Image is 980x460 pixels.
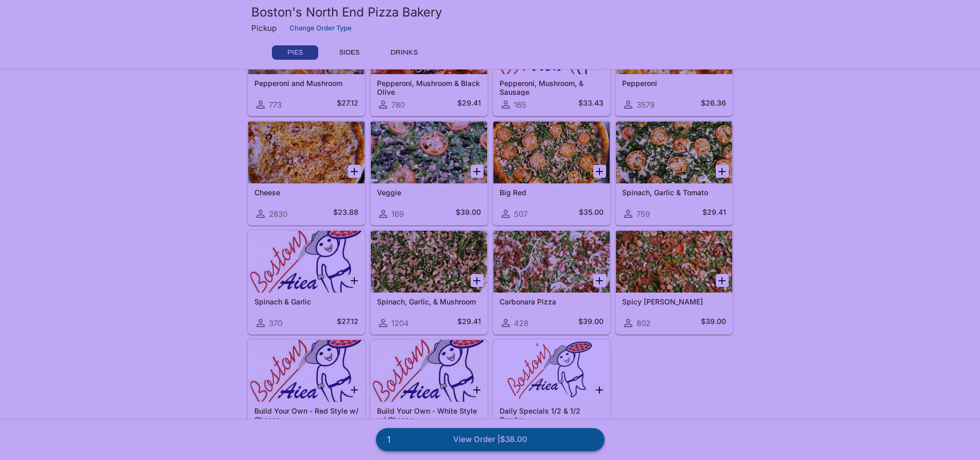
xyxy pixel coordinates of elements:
[348,165,361,178] button: Add Cheese
[371,340,487,402] div: Build Your Own - White Style w/ Cheese
[337,317,358,329] h5: $27.12
[251,4,729,20] h3: Boston's North End Pizza Bakery
[622,297,726,306] h5: Spicy [PERSON_NAME]
[377,406,481,423] h5: Build Your Own - White Style w/ Cheese
[248,340,365,402] div: Build Your Own - Red Style w/ Cheese
[371,122,487,183] div: Veggie
[254,188,358,197] h5: Cheese
[376,428,605,451] a: 1View Order |$38.00
[377,79,481,96] h5: Pepperoni, Mushroom & Black Olive
[371,12,487,74] div: Pepperoni, Mushroom & Black Olive
[514,318,528,328] span: 428
[514,100,526,110] span: 165
[593,383,606,396] button: Add Daily Specials 1/2 & 1/2 Combo
[370,121,488,225] a: Veggie169$39.00
[637,209,650,219] span: 759
[456,208,481,220] h5: $39.00
[254,406,358,423] h5: Build Your Own - Red Style w/ Cheese
[333,208,358,220] h5: $23.88
[616,231,732,293] div: Spicy Jenny
[500,79,604,96] h5: Pepperoni, Mushroom, & Sausage
[377,188,481,197] h5: Veggie
[391,209,404,219] span: 169
[248,230,365,334] a: Spinach & Garlic370$27.12
[622,79,726,88] h5: Pepperoni
[579,208,604,220] h5: $35.00
[493,122,610,183] div: Big Red
[471,165,484,178] button: Add Veggie
[578,98,604,111] h5: $33.43
[616,12,732,74] div: Pepperoni
[493,12,610,74] div: Pepperoni, Mushroom, & Sausage
[578,317,604,329] h5: $39.00
[377,297,481,306] h5: Spinach, Garlic, & Mushroom
[593,274,606,287] button: Add Carbonara Pizza
[716,274,729,287] button: Add Spicy Jenny
[326,45,373,60] button: SIDES
[457,317,481,329] h5: $29.41
[615,230,733,334] a: Spicy [PERSON_NAME]802$39.00
[493,121,610,225] a: Big Red507$35.00
[471,274,484,287] button: Add Spinach, Garlic, & Mushroom
[370,230,488,334] a: Spinach, Garlic, & Mushroom1204$29.41
[337,98,358,111] h5: $27.12
[637,100,655,110] span: 3579
[500,406,604,423] h5: Daily Specials 1/2 & 1/2 Combo
[493,339,610,444] a: Daily Specials 1/2 & 1/2 Combo158
[514,209,527,219] span: 507
[457,98,481,111] h5: $29.41
[254,297,358,306] h5: Spinach & Garlic
[381,433,397,447] span: 1
[493,231,610,293] div: Carbonara Pizza
[593,165,606,178] button: Add Big Red
[500,188,604,197] h5: Big Red
[381,45,427,60] button: DRINKS
[637,318,650,328] span: 802
[500,297,604,306] h5: Carbonara Pizza
[616,122,732,183] div: Spinach, Garlic & Tomato
[370,339,488,444] a: Build Your Own - White Style w/ Cheese218$23.88
[248,121,365,225] a: Cheese2830$23.88
[701,98,726,111] h5: $26.36
[254,79,358,88] h5: Pepperoni and Mushroom
[269,209,287,219] span: 2830
[285,20,356,36] button: Change Order Type
[248,122,365,183] div: Cheese
[251,23,277,33] p: Pickup
[348,274,361,287] button: Add Spinach & Garlic
[701,317,726,329] h5: $39.00
[493,230,610,334] a: Carbonara Pizza428$39.00
[716,165,729,178] button: Add Spinach, Garlic & Tomato
[391,100,405,110] span: 780
[248,12,365,74] div: Pepperoni and Mushroom
[471,383,484,396] button: Add Build Your Own - White Style w/ Cheese
[269,318,282,328] span: 370
[615,121,733,225] a: Spinach, Garlic & Tomato759$29.41
[248,231,365,293] div: Spinach & Garlic
[248,339,365,444] a: Build Your Own - Red Style w/ Cheese1357$23.88
[272,45,318,60] button: PIES
[371,231,487,293] div: Spinach, Garlic, & Mushroom
[348,383,361,396] button: Add Build Your Own - Red Style w/ Cheese
[702,208,726,220] h5: $29.41
[622,188,726,197] h5: Spinach, Garlic & Tomato
[391,318,409,328] span: 1204
[493,340,610,402] div: Daily Specials 1/2 & 1/2 Combo
[269,100,282,110] span: 773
